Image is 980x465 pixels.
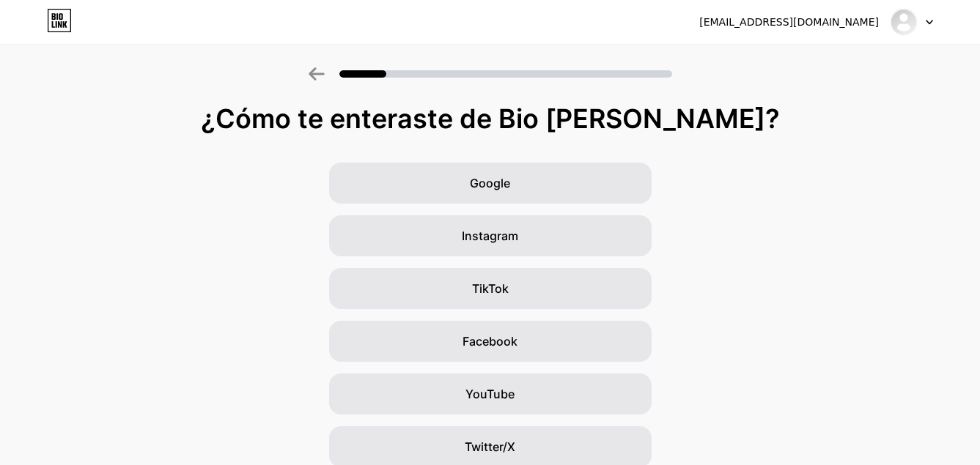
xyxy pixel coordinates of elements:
[699,15,879,30] div: [EMAIL_ADDRESS][DOMAIN_NAME]
[465,438,515,455] span: Twitter/X
[465,385,515,403] span: YouTube
[472,280,509,297] span: TikTok
[463,332,517,350] span: Facebook
[470,174,510,192] span: Google
[7,104,973,133] div: ¿Cómo te enteraste de Bio [PERSON_NAME]?
[890,8,918,36] img: pintafrita
[462,227,518,245] span: Instagram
